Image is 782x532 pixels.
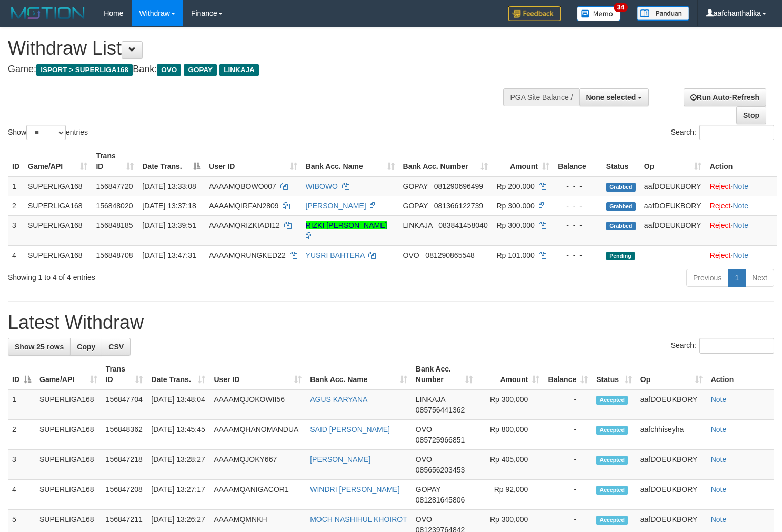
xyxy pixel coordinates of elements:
[640,146,706,176] th: Op: activate to sort column ascending
[219,64,259,76] span: LINKAJA
[586,93,636,102] span: None selected
[496,202,534,210] span: Rp 300.000
[8,5,88,21] img: MOTION_logo.png
[636,420,707,450] td: aafchhiseyha
[416,425,432,434] span: OVO
[710,202,731,210] a: Reject
[209,480,306,510] td: AAAAMQANIGACOR1
[706,146,777,176] th: Action
[416,455,432,464] span: OVO
[733,221,748,229] a: Note
[306,182,338,190] a: WIBOWO
[477,480,544,510] td: Rp 92,000
[706,215,777,245] td: ·
[684,88,766,106] a: Run Auto-Refresh
[102,450,147,480] td: 156847218
[416,406,465,414] span: Copy 085756441362 to clipboard
[614,3,628,12] span: 34
[636,359,707,389] th: Op: activate to sort column ascending
[8,146,24,176] th: ID
[102,359,147,389] th: Trans ID: activate to sort column ascending
[728,269,746,287] a: 1
[416,515,432,524] span: OVO
[434,182,483,190] span: Copy 081290696499 to clipboard
[602,146,640,176] th: Status
[636,389,707,420] td: aafDOEUKBORY
[508,6,561,21] img: Feedback.jpg
[147,389,209,420] td: [DATE] 13:48:04
[416,436,465,444] span: Copy 085725966851 to clipboard
[26,125,66,140] select: Showentries
[554,146,602,176] th: Balance
[503,88,579,106] div: PGA Site Balance /
[416,485,440,494] span: GOPAY
[147,420,209,450] td: [DATE] 13:45:45
[8,245,24,265] td: 4
[209,359,306,389] th: User ID: activate to sort column ascending
[138,146,205,176] th: Date Trans.: activate to sort column descending
[710,251,731,259] a: Reject
[24,146,92,176] th: Game/API: activate to sort column ascending
[544,420,592,450] td: -
[736,106,766,124] a: Stop
[425,251,474,259] span: Copy 081290865548 to clipboard
[310,515,407,524] a: MOCH NASHIHUL KHOIROT
[8,196,24,215] td: 2
[477,389,544,420] td: Rp 300,000
[745,269,774,287] a: Next
[209,420,306,450] td: AAAAMQHANOMANDUA
[606,252,635,260] span: Pending
[8,215,24,245] td: 3
[558,250,598,260] div: - - -
[24,245,92,265] td: SUPERLIGA168
[142,182,196,190] span: [DATE] 13:33:08
[671,338,774,354] label: Search:
[438,221,487,229] span: Copy 083841458040 to clipboard
[733,202,748,210] a: Note
[35,389,102,420] td: SUPERLIGA168
[636,450,707,480] td: aafDOEUKBORY
[477,420,544,450] td: Rp 800,000
[102,338,131,356] a: CSV
[706,245,777,265] td: ·
[686,269,728,287] a: Previous
[711,395,727,404] a: Note
[733,251,748,259] a: Note
[496,221,534,229] span: Rp 300.000
[477,450,544,480] td: Rp 405,000
[706,176,777,196] td: ·
[596,426,628,435] span: Accepted
[637,6,689,21] img: panduan.png
[711,515,727,524] a: Note
[636,480,707,510] td: aafDOEUKBORY
[579,88,649,106] button: None selected
[558,220,598,230] div: - - -
[310,425,390,434] a: SAID [PERSON_NAME]
[102,389,147,420] td: 156847704
[733,182,748,190] a: Note
[209,221,280,229] span: AAAAMQRIZKIADI12
[209,389,306,420] td: AAAAMQJOKOWII56
[711,485,727,494] a: Note
[606,222,636,230] span: Grabbed
[184,64,217,76] span: GOPAY
[108,343,124,351] span: CSV
[403,202,428,210] span: GOPAY
[306,202,366,210] a: [PERSON_NAME]
[8,420,35,450] td: 2
[147,359,209,389] th: Date Trans.: activate to sort column ascending
[35,450,102,480] td: SUPERLIGA168
[416,466,465,474] span: Copy 085656203453 to clipboard
[399,146,493,176] th: Bank Acc. Number: activate to sort column ascending
[310,395,367,404] a: AGUS KARYANA
[8,480,35,510] td: 4
[544,359,592,389] th: Balance: activate to sort column ascending
[15,343,64,351] span: Show 25 rows
[492,146,553,176] th: Amount: activate to sort column ascending
[209,182,276,190] span: AAAAMQBOWO007
[699,125,774,140] input: Search:
[596,486,628,495] span: Accepted
[640,176,706,196] td: aafDOEUKBORY
[209,202,278,210] span: AAAAMQIRFAN2809
[640,196,706,215] td: aafDOEUKBORY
